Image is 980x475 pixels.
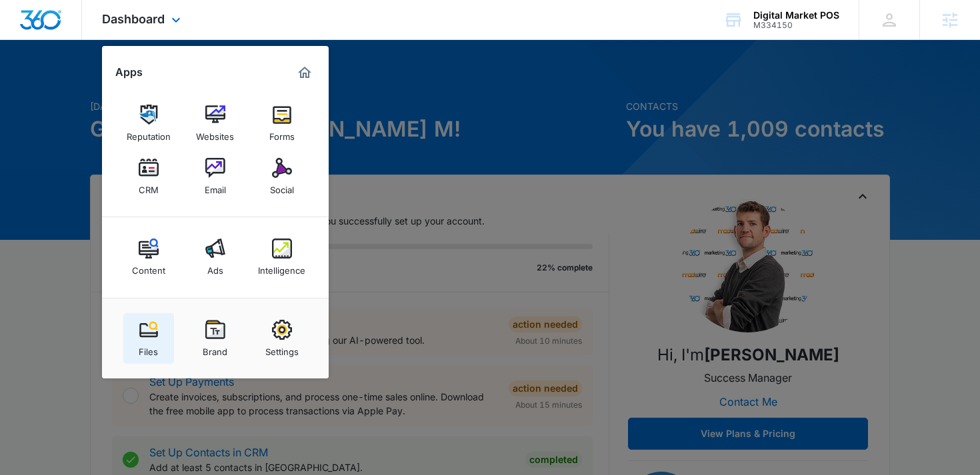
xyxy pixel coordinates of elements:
a: Email [190,151,241,202]
a: Brand [190,313,241,364]
div: account id [753,21,839,30]
div: Brand [203,340,227,357]
div: Files [139,340,158,357]
a: Marketing 360® Dashboard [294,62,315,83]
div: Forms [269,125,295,142]
h2: Apps [115,66,143,79]
div: Intelligence [258,258,305,276]
a: Reputation [123,98,174,149]
a: CRM [123,151,174,202]
div: CRM [139,178,159,195]
div: account name [753,10,839,21]
div: Content [132,258,165,276]
div: Social [270,178,294,195]
div: Ads [207,258,223,276]
a: Content [123,232,174,282]
a: Settings [257,313,307,364]
a: Forms [257,98,307,149]
div: Email [205,178,226,195]
a: Files [123,313,174,364]
a: Websites [190,98,241,149]
div: Reputation [127,125,171,142]
div: Settings [265,340,299,357]
a: Ads [190,232,241,282]
a: Social [257,151,307,202]
span: Dashboard [102,12,165,26]
a: Intelligence [257,232,307,282]
div: Websites [196,125,234,142]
